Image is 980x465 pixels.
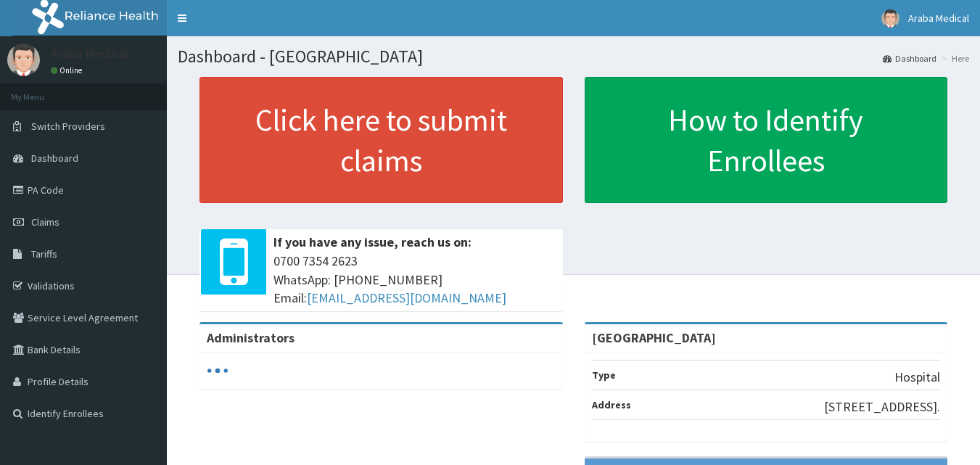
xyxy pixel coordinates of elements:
[31,215,59,229] span: Claims
[31,120,105,133] span: Switch Providers
[51,65,86,75] a: Online
[273,252,556,308] span: 0700 7354 2623 WhatsApp: [PHONE_NUMBER] Email:
[592,329,716,346] strong: [GEOGRAPHIC_DATA]
[585,77,948,203] a: How to Identify Enrollees
[881,9,899,28] img: User Image
[824,398,940,416] p: [STREET_ADDRESS].
[938,52,969,65] li: Here
[894,368,940,387] p: Hospital
[7,44,40,76] img: User Image
[307,289,506,306] a: [EMAIL_ADDRESS][DOMAIN_NAME]
[178,47,969,66] h1: Dashboard - [GEOGRAPHIC_DATA]
[31,247,57,260] span: Tariffs
[883,52,936,65] a: Dashboard
[273,234,472,250] b: If you have any issue, reach us on:
[592,398,631,411] b: Address
[207,360,228,382] svg: audio-loading
[51,47,128,60] p: Araba Medical
[207,329,295,346] b: Administrators
[908,12,969,25] span: Araba Medical
[31,152,78,165] span: Dashboard
[592,369,616,382] b: Type
[199,77,563,203] a: Click here to submit claims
